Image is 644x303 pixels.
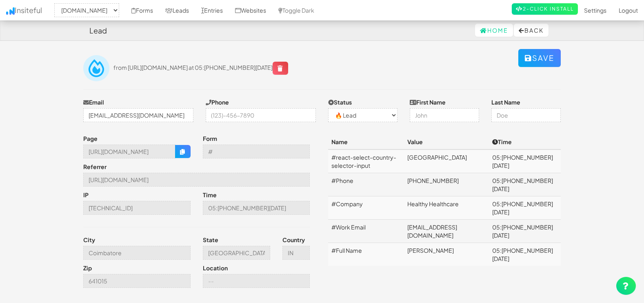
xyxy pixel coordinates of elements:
th: Value [404,134,489,149]
th: Name [328,134,404,149]
input: -- [203,145,310,158]
input: -- [203,274,310,288]
input: -- [83,173,310,187]
input: Doe [491,108,561,122]
td: #Work Email [328,220,404,243]
img: icon.png [6,7,15,15]
td: 05:[PHONE_NUMBER][DATE] [489,196,561,220]
a: 2-Click Install [512,3,578,15]
label: Status [328,98,352,106]
label: Time [203,191,217,199]
td: #Phone [328,173,404,196]
td: 05:[PHONE_NUMBER][DATE] [489,149,561,173]
h4: Lead [89,27,107,35]
td: #react-select-country-selector-input [328,149,404,173]
label: State [203,236,218,244]
button: Save [518,49,561,67]
td: [EMAIL_ADDRESS][DOMAIN_NAME] [404,220,489,243]
button: Back [514,24,549,37]
td: 05:[PHONE_NUMBER][DATE] [489,243,561,266]
label: Zip [83,264,92,272]
td: 05:[PHONE_NUMBER][DATE] [489,173,561,196]
input: -- [83,201,191,215]
label: Form [203,134,217,143]
img: insiteful-lead.png [83,55,109,81]
input: -- [203,246,270,260]
label: Last Name [491,98,520,106]
td: [PHONE_NUMBER] [404,173,489,196]
input: John [410,108,479,122]
td: #Full Name [328,243,404,266]
label: Referrer [83,163,107,171]
span: from [URL][DOMAIN_NAME] at 05:[PHONE_NUMBER][DATE] [113,64,288,71]
label: Location [203,264,228,272]
input: -- [282,246,310,260]
label: Page [83,134,98,143]
a: Home [475,24,513,37]
label: IP [83,191,89,199]
td: 05:[PHONE_NUMBER][DATE] [489,220,561,243]
input: -- [83,246,191,260]
input: -- [203,201,310,215]
label: First Name [410,98,446,106]
label: Country [282,236,305,244]
input: j@doe.com [83,108,193,122]
td: [PERSON_NAME] [404,243,489,266]
input: -- [83,274,191,288]
td: Healthy Healthcare [404,196,489,220]
th: Time [489,134,561,149]
label: Phone [206,98,229,106]
label: City [83,236,95,244]
input: -- [83,145,175,158]
input: (123)-456-7890 [206,108,316,122]
td: #Company [328,196,404,220]
td: [GEOGRAPHIC_DATA] [404,149,489,173]
label: Email [83,98,104,106]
